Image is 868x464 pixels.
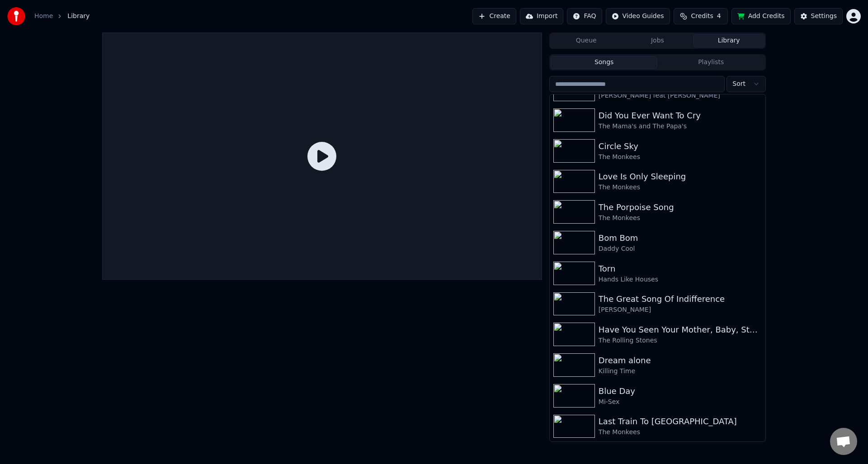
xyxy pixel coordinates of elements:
[811,12,837,21] div: Settings
[599,140,762,153] div: Circle Sky
[622,34,693,47] button: Jobs
[599,323,762,336] div: Have You Seen Your Mother, Baby, Standing In The Shadow?
[732,80,745,89] span: Sort
[520,8,563,24] button: Import
[599,293,762,305] div: The Great Song Of Indifference
[7,7,25,25] img: youka
[731,8,791,24] button: Add Credits
[599,398,762,407] div: Mi-Sex
[606,8,670,24] button: Video Guides
[599,183,762,192] div: The Monkees
[599,336,762,345] div: The Rolling Stones
[599,214,762,223] div: The Monkees
[472,8,516,24] button: Create
[34,12,53,21] a: Home
[67,12,90,21] span: Library
[599,354,762,367] div: Dream alone
[599,305,762,314] div: [PERSON_NAME]
[599,428,762,437] div: The Monkees
[599,262,762,275] div: Torn
[551,34,622,47] button: Queue
[599,244,762,253] div: Daddy Cool
[693,34,764,47] button: Library
[794,8,843,24] button: Settings
[657,56,764,69] button: Playlists
[599,109,762,122] div: Did You Ever Want To Cry
[599,415,762,428] div: Last Train To [GEOGRAPHIC_DATA]
[599,232,762,244] div: Bom Bom
[567,8,602,24] button: FAQ
[599,201,762,214] div: The Porpoise Song
[599,153,762,162] div: The Monkees
[674,8,728,24] button: Credits4
[830,428,857,455] a: Open chat
[717,12,721,21] span: 4
[691,12,713,21] span: Credits
[599,367,762,376] div: Killing Time
[599,170,762,183] div: Love Is Only Sleeping
[551,56,658,69] button: Songs
[599,91,762,100] div: [PERSON_NAME] feat [PERSON_NAME]
[599,275,762,284] div: Hands Like Houses
[599,385,762,398] div: Blue Day
[34,12,90,21] nav: breadcrumb
[599,122,762,131] div: The Mama's and The Papa's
